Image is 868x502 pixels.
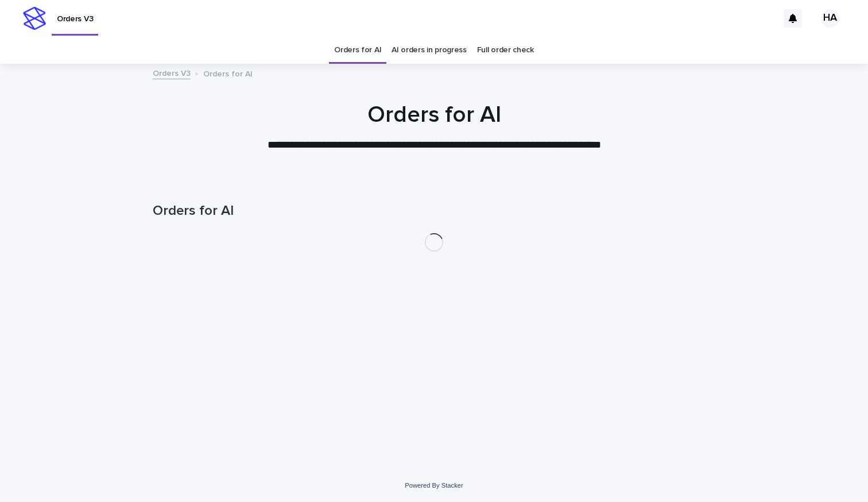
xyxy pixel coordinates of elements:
h1: Orders for AI [153,101,715,129]
a: Full order check [477,37,534,64]
div: HA [821,9,839,28]
a: Powered By Stacker [405,482,463,489]
a: Orders for AI [334,37,381,64]
img: stacker-logo-s-only.png [23,7,46,30]
h1: Orders for AI [153,203,715,219]
a: AI orders in progress [392,37,467,64]
a: Orders V3 [153,66,191,79]
p: Orders for AI [203,67,253,79]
